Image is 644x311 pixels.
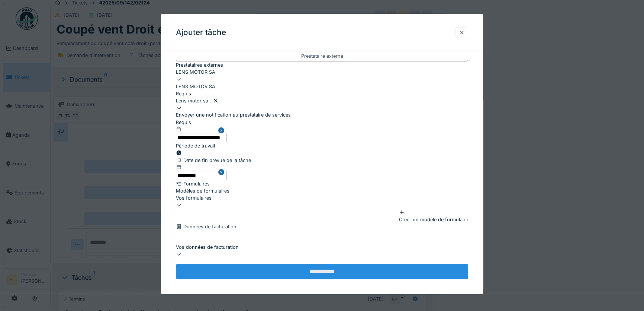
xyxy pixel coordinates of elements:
[176,28,226,37] h3: Ajouter tâche
[176,97,468,104] div: Lens motor sa .
[176,83,215,90] label: LENS MOTOR SA
[176,180,468,187] div: Formulaires
[176,187,229,194] label: Modèles de formulaires
[176,156,468,164] div: Date de fin prévue de la tâche
[399,209,468,223] div: Créer un modèle de formulaire
[176,194,468,201] div: Vos formulaires
[218,118,226,142] button: Close
[301,52,343,59] div: Prestataire externe
[176,69,468,76] div: LENS MOTOR SA
[176,243,468,250] div: Vos données de facturation
[176,223,468,230] div: Données de facturation
[176,111,291,118] div: Envoyer une notification au prestataire de services
[176,142,215,149] label: Période de travail
[176,61,223,69] label: Prestataires externes
[176,90,468,97] div: Requis
[176,118,226,126] div: Requis
[218,164,226,180] button: Close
